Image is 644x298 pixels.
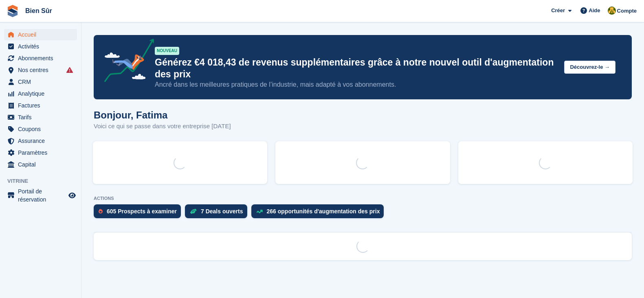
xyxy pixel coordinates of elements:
[18,112,67,123] span: Tarifs
[608,7,616,15] img: Fatima Kelaaoui
[551,7,565,15] span: Créer
[4,135,77,147] a: menu
[18,187,67,204] span: Portail de réservation
[4,76,77,88] a: menu
[4,100,77,111] a: menu
[4,41,77,52] a: menu
[155,57,558,80] p: Générez €4 018,43 de revenus supplémentaires grâce à notre nouvel outil d'augmentation des prix
[94,204,185,222] a: 605 Prospects à examiner
[67,191,77,200] a: Boutique d'aperçu
[97,39,154,85] img: price-adjustments-announcement-icon-8257ccfd72463d97f412b2fc003d46551f7dbcb40ab6d574587a9cd5c0d94...
[4,29,77,40] a: menu
[18,41,67,52] span: Activités
[4,123,77,135] a: menu
[18,53,67,64] span: Abonnements
[18,159,67,170] span: Capital
[4,187,77,204] a: menu
[201,208,243,215] div: 7 Deals ouverts
[617,7,637,15] span: Compte
[18,147,67,158] span: Paramètres
[94,110,231,121] h1: Bonjour, Fatima
[4,88,77,99] a: menu
[18,64,67,76] span: Nos centres
[564,61,615,74] button: Découvrez-le →
[22,4,55,18] a: Bien Sûr
[18,29,67,40] span: Accueil
[7,177,81,185] span: Vitrine
[18,135,67,147] span: Assurance
[4,53,77,64] a: menu
[155,47,179,55] div: NOUVEAU
[99,209,103,214] img: prospect-51fa495bee0391a8d652442698ab0144808aea92771e9ea1ae160a38d050c398.svg
[7,5,19,17] img: stora-icon-8386f47178a22dfd0bd8f6a31ec36ba5ce8667c1dd55bd0f319d3a0aa187defe.svg
[18,123,67,135] span: Coupons
[4,147,77,158] a: menu
[190,208,197,214] img: deal-1b604bf984904fb50ccaf53a9ad4b4a5d6e5aea283cecdc64d6e3604feb123c2.svg
[4,159,77,170] a: menu
[18,76,67,88] span: CRM
[256,210,263,213] img: price_increase_opportunities-93ffe204e8149a01c8c9dc8f82e8f89637d9d84a8eef4429ea346261dce0b2c0.svg
[107,208,177,215] div: 605 Prospects à examiner
[18,88,67,99] span: Analytique
[267,208,380,215] div: 266 opportunités d'augmentation des prix
[4,64,77,76] a: menu
[66,67,73,73] i: Des échecs de synchronisation des entrées intelligentes se sont produits
[18,100,67,111] span: Factures
[185,204,251,222] a: 7 Deals ouverts
[94,196,632,201] p: ACTIONS
[4,112,77,123] a: menu
[589,7,600,15] span: Aide
[155,80,558,89] p: Ancré dans les meilleures pratiques de l’industrie, mais adapté à vos abonnements.
[94,122,231,131] p: Voici ce qui se passe dans votre entreprise [DATE]
[251,204,388,222] a: 266 opportunités d'augmentation des prix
